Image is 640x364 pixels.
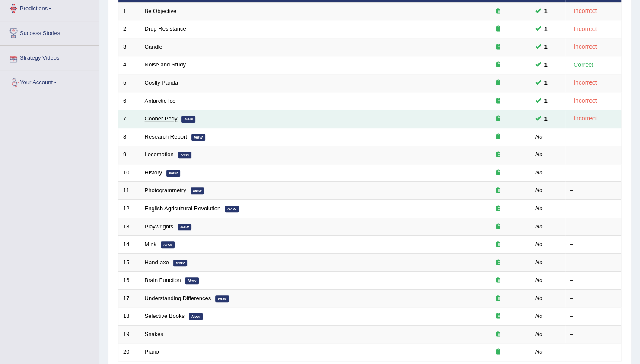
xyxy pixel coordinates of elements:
a: Photogrammetry [145,187,186,193]
td: 14 [118,236,140,254]
a: English Agricultural Revolution [145,205,221,212]
em: No [535,223,543,230]
td: 18 [118,307,140,326]
td: 12 [118,199,140,218]
td: 9 [118,146,140,164]
em: New [225,206,239,212]
div: – [570,276,617,285]
div: Exam occurring question [471,79,526,87]
span: You can still take this question [541,25,551,34]
td: 5 [118,74,140,92]
em: New [173,260,187,266]
td: 17 [118,289,140,307]
div: – [570,348,617,356]
td: 20 [118,343,140,361]
div: Incorrect [570,96,601,106]
a: Piano [145,348,159,355]
td: 1 [118,2,140,20]
em: No [535,169,543,176]
td: 19 [118,325,140,343]
span: You can still take this question [541,96,551,105]
em: New [191,187,204,194]
em: New [178,224,191,231]
span: You can still take this question [541,60,551,70]
div: Incorrect [570,24,601,34]
em: New [161,241,175,248]
em: No [535,133,543,140]
em: No [535,259,543,266]
a: Playwrights [145,223,173,230]
em: New [185,277,199,284]
div: Exam occurring question [471,259,526,267]
div: – [570,151,617,159]
div: Exam occurring question [471,187,526,195]
em: No [535,187,543,193]
div: Exam occurring question [471,294,526,303]
div: Incorrect [570,42,601,52]
div: Exam occurring question [471,241,526,249]
div: – [570,241,617,249]
div: Exam occurring question [471,61,526,69]
td: 3 [118,38,140,56]
div: Exam occurring question [471,223,526,231]
em: New [215,295,229,302]
td: 4 [118,56,140,74]
em: No [535,313,543,319]
td: 7 [118,110,140,128]
td: 2 [118,20,140,38]
td: 8 [118,128,140,146]
a: Understanding Differences [145,295,211,301]
a: Drug Resistance [145,25,186,32]
div: Exam occurring question [471,151,526,159]
a: Candle [145,44,162,50]
div: Exam occurring question [471,7,526,16]
div: Exam occurring question [471,169,526,177]
em: No [535,151,543,158]
td: 6 [118,92,140,110]
em: New [191,134,205,141]
a: Be Objective [145,8,177,14]
div: Incorrect [570,114,601,123]
div: Exam occurring question [471,276,526,285]
a: Your Account [0,70,99,92]
a: Success Stories [0,21,99,43]
a: Selective Books [145,313,185,319]
em: No [535,348,543,355]
span: You can still take this question [541,42,551,51]
em: No [535,295,543,301]
a: Locomotion [145,151,174,158]
a: Hand-axe [145,259,169,266]
em: No [535,205,543,212]
div: Exam occurring question [471,25,526,33]
a: Research Report [145,133,187,140]
div: – [570,223,617,231]
div: – [570,187,617,195]
div: Exam occurring question [471,115,526,123]
td: 10 [118,164,140,182]
em: New [166,170,180,177]
td: 11 [118,182,140,200]
a: Coober Pedy [145,115,178,122]
div: – [570,259,617,267]
a: Mink [145,241,156,247]
em: No [535,241,543,247]
a: Costly Panda [145,79,178,86]
div: Exam occurring question [471,312,526,320]
em: New [178,152,192,158]
a: History [145,169,162,176]
div: Exam occurring question [471,330,526,339]
div: Correct [570,60,597,70]
div: Incorrect [570,78,601,88]
em: No [535,331,543,337]
a: Antarctic Ice [145,98,176,104]
em: New [181,116,195,123]
div: – [570,312,617,320]
a: Brain Function [145,277,181,283]
a: Snakes [145,331,163,337]
td: 13 [118,218,140,236]
td: 16 [118,272,140,290]
div: Exam occurring question [471,43,526,51]
span: You can still take this question [541,78,551,87]
td: 15 [118,253,140,272]
div: Incorrect [570,6,601,16]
